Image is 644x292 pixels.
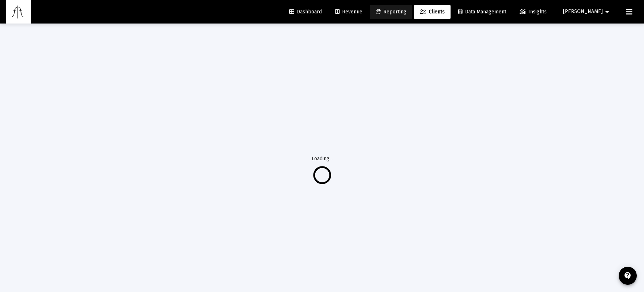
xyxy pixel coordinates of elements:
span: Insights [520,9,547,15]
span: Reporting [376,9,406,15]
a: Reporting [370,5,412,19]
a: Dashboard [283,5,328,19]
span: Dashboard [289,9,322,15]
mat-icon: contact_support [623,271,632,280]
a: Clients [414,5,451,19]
span: Data Management [458,9,506,15]
span: Revenue [335,9,362,15]
a: Data Management [452,5,512,19]
button: [PERSON_NAME] [554,4,620,19]
span: Clients [420,9,445,15]
img: Dashboard [11,5,26,19]
a: Insights [514,5,553,19]
a: Revenue [329,5,368,19]
mat-icon: arrow_drop_down [603,5,611,19]
span: [PERSON_NAME] [563,9,603,15]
